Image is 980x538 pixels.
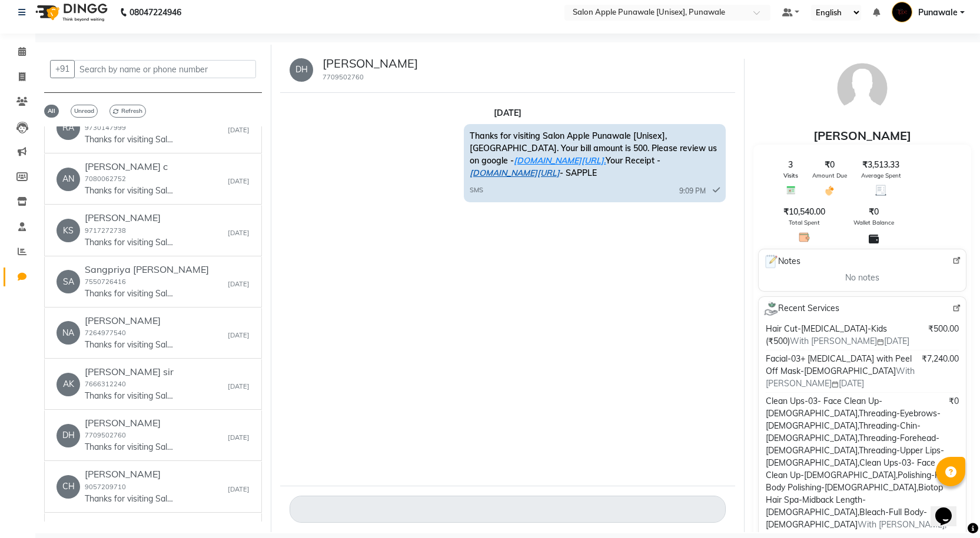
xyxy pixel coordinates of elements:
[228,382,250,392] small: [DATE]
[679,186,706,196] span: 9:09 PM
[862,159,899,171] span: ₹3,513.33
[470,168,560,178] a: [DOMAIN_NAME][URL]
[85,161,173,172] h6: [PERSON_NAME] c
[789,218,820,227] span: Total Spent
[44,105,59,118] span: All
[57,168,80,191] div: AN
[753,127,971,145] div: [PERSON_NAME]
[853,218,894,227] span: Wallet Balance
[57,373,80,396] div: AK
[57,219,80,242] div: KS
[766,396,948,530] span: Clean Ups-03- Face Clean Up-[DEMOGRAPHIC_DATA],Threading-Eyebrows-[DEMOGRAPHIC_DATA],Threading-Ch...
[833,59,892,118] img: avatar
[85,493,173,505] p: Thanks for visiting Salon Apple Punawale [Unisex], [GEOGRAPHIC_DATA]. Your bill amount is 100. Pl...
[85,288,173,300] p: Thanks for visiting Salon Apple Punawale [Unisex], [GEOGRAPHIC_DATA]. Your bill amount is 400. Pl...
[845,272,879,284] span: No notes
[85,315,173,326] h6: [PERSON_NAME]
[790,336,909,346] span: With [PERSON_NAME] [DATE]
[788,159,793,171] span: 3
[85,380,126,388] small: 7666312240
[892,2,912,22] img: Punawale
[228,484,250,494] small: [DATE]
[228,330,250,340] small: [DATE]
[85,390,173,402] p: Thanks for visiting Salon Apple Punawale [Unisex], [GEOGRAPHIC_DATA]. Your bill amount is 200. Pl...
[85,236,173,249] p: Thanks for visiting Salon Apple Punawale [Unisex], [GEOGRAPHIC_DATA]. Your bill amount is 900. Pl...
[57,116,80,140] div: RA
[85,520,173,532] h6: [PERSON_NAME]
[71,105,98,118] span: Unread
[85,175,126,183] small: 7080062752
[85,264,209,275] h6: Sangpriya [PERSON_NAME]
[228,176,250,186] small: [DATE]
[470,185,483,195] span: SMS
[825,159,835,171] span: ₹0
[763,254,800,269] span: Notes
[85,212,173,223] h6: [PERSON_NAME]
[85,226,126,235] small: 9717272738
[57,424,80,447] div: DH
[812,171,847,180] span: Amount Due
[85,431,126,439] small: 7709502760
[922,353,959,365] span: ₹7,240.00
[57,321,80,345] div: NA
[57,270,80,293] div: SA
[228,125,250,135] small: [DATE]
[74,60,256,78] input: Search by name or phone number
[85,469,173,480] h6: [PERSON_NAME]
[85,329,126,337] small: 7264977540
[783,206,825,218] span: ₹10,540.00
[869,206,879,218] span: ₹0
[85,366,174,377] h6: [PERSON_NAME] sir
[85,123,126,132] small: 9730147999
[85,185,173,197] p: Thanks for visiting Salon Apple Punawale [Unisex], [GEOGRAPHIC_DATA]. Your bill amount is 150. Pl...
[85,339,173,351] p: Thanks for visiting Salon Apple Punawale [Unisex], [GEOGRAPHIC_DATA]. Your bill amount is 3220. P...
[763,302,839,316] span: Recent Services
[514,155,606,166] a: [DOMAIN_NAME][URL].
[85,133,173,146] p: Thanks for visiting Salon Apple Punawale [Unisex], [GEOGRAPHIC_DATA]. Your bill amount is 550. Pl...
[228,433,250,443] small: [DATE]
[470,131,717,178] span: Thanks for visiting Salon Apple Punawale [Unisex], [GEOGRAPHIC_DATA]. Your bill amount is 500. Pl...
[861,171,901,180] span: Average Spent
[85,278,126,286] small: 7550726416
[918,6,958,19] span: Punawale
[494,108,521,118] strong: [DATE]
[323,73,364,81] small: 7709502760
[824,185,835,196] img: Amount Due Icon
[931,491,968,526] iframe: chat widget
[875,185,886,196] img: Average Spent Icon
[323,56,418,71] h5: [PERSON_NAME]
[290,58,313,82] div: DH
[783,171,798,180] span: Visits
[228,228,250,238] small: [DATE]
[766,353,912,376] span: Facial-03+ [MEDICAL_DATA] with Peel Off Mask-[DEMOGRAPHIC_DATA]
[50,60,75,78] button: +91
[57,475,80,499] div: CH
[85,483,126,491] small: 9057209710
[85,417,173,429] h6: [PERSON_NAME]
[228,279,250,289] small: [DATE]
[766,323,887,346] span: Hair Cut-[MEDICAL_DATA]-Kids (₹500)
[928,323,959,335] span: ₹500.00
[109,105,146,118] span: Refresh
[799,232,810,243] img: Total Spent Icon
[85,441,173,453] p: Thanks for visiting Salon Apple Punawale [Unisex], [GEOGRAPHIC_DATA]. Your bill amount is 500. Pl...
[949,395,959,407] span: ₹0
